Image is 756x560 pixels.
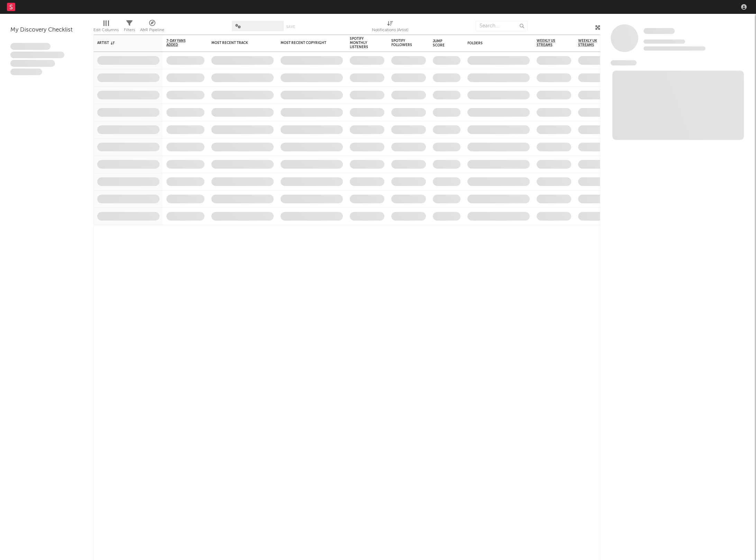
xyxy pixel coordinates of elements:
span: Weekly US Streams [537,39,561,47]
span: 7-Day Fans Added [166,39,194,47]
span: Weekly UK Streams [578,39,604,47]
div: Artist [97,41,149,45]
div: Most Recent Track [211,41,263,45]
span: Praesent ac interdum [10,60,55,67]
div: Filters [124,26,135,34]
div: Most Recent Copyright [281,41,333,45]
div: My Discovery Checklist [10,26,83,34]
span: Aliquam viverra [10,69,42,75]
div: Filters [124,17,135,37]
button: Save [286,25,295,29]
div: Notifications (Artist) [372,17,408,37]
div: A&R Pipeline [140,26,164,34]
span: Tracking Since: [DATE] [644,39,685,44]
span: Integer aliquet in purus et [10,52,64,59]
div: Edit Columns [93,26,119,34]
span: Some Artist [644,28,675,34]
div: Notifications (Artist) [372,26,408,34]
span: 0 fans last week [644,46,705,51]
span: News Feed [611,60,637,65]
div: Folders [467,41,519,45]
div: Jump Score [433,39,450,47]
div: A&R Pipeline [140,17,164,37]
div: Spotify Followers [391,39,416,47]
div: Edit Columns [93,17,119,37]
a: Some Artist [644,28,675,35]
input: Search... [476,21,528,31]
div: Spotify Monthly Listeners [350,37,374,49]
span: Lorem ipsum dolor [10,43,51,50]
